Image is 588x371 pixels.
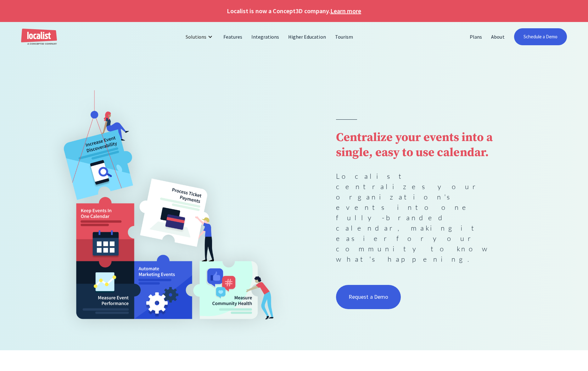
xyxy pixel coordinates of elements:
[219,29,247,44] a: Features
[284,29,331,44] a: Higher Education
[465,29,487,44] a: Plans
[21,29,57,45] a: home
[336,130,492,160] strong: Centralize your events into a single, easy to use calendar.
[330,6,361,16] a: Learn more
[487,29,509,44] a: About
[331,29,358,44] a: Tourism
[186,33,206,41] div: Solutions
[336,285,401,309] a: Request a Demo
[336,171,504,264] p: Localist centralizes your organization's events into one fully-branded calendar, making it easier...
[181,29,219,44] div: Solutions
[247,29,284,44] a: Integrations
[514,28,567,45] a: Schedule a Demo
